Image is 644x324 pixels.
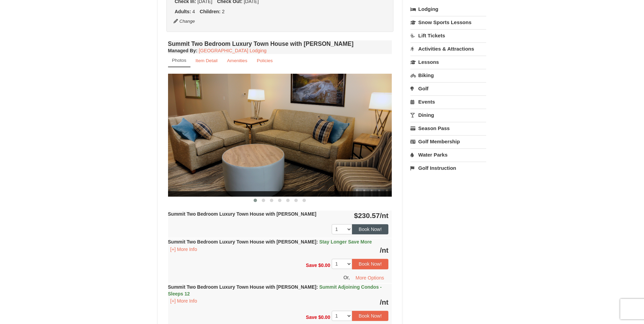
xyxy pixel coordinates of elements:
small: Policies [257,58,273,63]
strong: Summit Two Bedroom Luxury Town House with [PERSON_NAME] [168,239,372,245]
a: Golf Membership [410,135,486,148]
span: Stay Longer Save More [319,239,372,245]
a: Activities & Attractions [410,42,486,55]
small: Item Detail [196,58,218,63]
strong: $230.57 [354,212,389,219]
a: Snow Sports Lessons [410,16,486,29]
small: Photos [172,58,186,63]
span: Managed By [168,48,196,53]
strong: Children: [200,9,220,14]
a: Item Detail [191,54,222,67]
a: Golf Instruction [410,162,486,174]
a: Lessons [410,56,486,68]
small: Amenities [227,58,247,63]
button: Book Now! [352,224,389,234]
span: 2 [222,9,225,14]
span: : [316,284,318,290]
span: Save [306,263,317,268]
button: [+] More Info [168,246,200,253]
a: Lift Tickets [410,29,486,42]
strong: : [168,48,198,53]
strong: Summit Two Bedroom Luxury Town House with [PERSON_NAME] [168,284,382,296]
span: 4 [192,9,195,14]
span: /nt [380,246,389,254]
a: Biking [410,69,486,82]
a: Policies [252,54,277,67]
span: Or, [344,274,350,280]
button: Book Now! [352,259,389,269]
a: Water Parks [410,148,486,161]
span: Save [306,314,317,320]
button: [+] More Info [168,297,200,305]
a: Lodging [410,3,486,15]
button: Book Now! [352,311,389,321]
a: Season Pass [410,122,486,134]
img: 18876286-202-fb468a36.png [168,74,392,196]
button: Change [173,18,196,25]
span: : [316,239,318,245]
span: $0.00 [318,314,330,320]
span: /nt [380,298,389,306]
a: Events [410,95,486,108]
span: /nt [380,212,389,219]
a: Golf [410,82,486,95]
strong: Adults: [175,9,191,14]
strong: Summit Two Bedroom Luxury Town House with [PERSON_NAME] [168,211,316,217]
a: Photos [168,54,190,67]
a: [GEOGRAPHIC_DATA] Lodging [199,48,266,53]
a: Dining [410,109,486,121]
a: Amenities [223,54,252,67]
h4: Summit Two Bedroom Luxury Town House with [PERSON_NAME] [168,40,392,47]
span: Summit Adjoining Condos - Sleeps 12 [168,284,382,296]
span: $0.00 [318,263,330,268]
button: More Options [351,273,388,283]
